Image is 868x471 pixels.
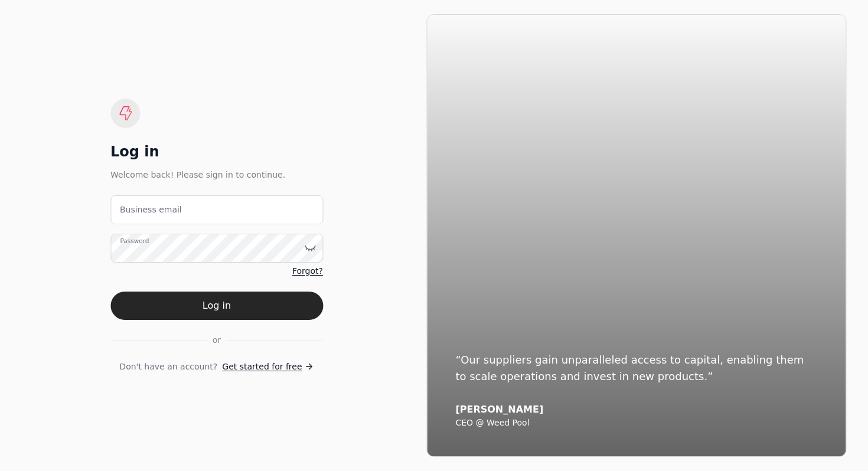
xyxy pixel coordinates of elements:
[119,361,217,373] span: Don't have an account?
[110,292,323,320] button: Log in
[213,334,221,346] span: or
[110,168,323,181] div: Welcome back! Please sign in to continue.
[292,265,323,277] a: Forgot?
[120,204,182,216] label: Business email
[120,236,149,246] label: Password
[110,142,323,161] div: Log in
[455,418,817,429] div: CEO @ Weed Pool
[455,404,817,416] div: [PERSON_NAME]
[222,361,302,373] span: Get started for free
[222,361,314,373] a: Get started for free
[455,352,817,385] div: “Our suppliers gain unparalleled access to capital, enabling them to scale operations and invest ...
